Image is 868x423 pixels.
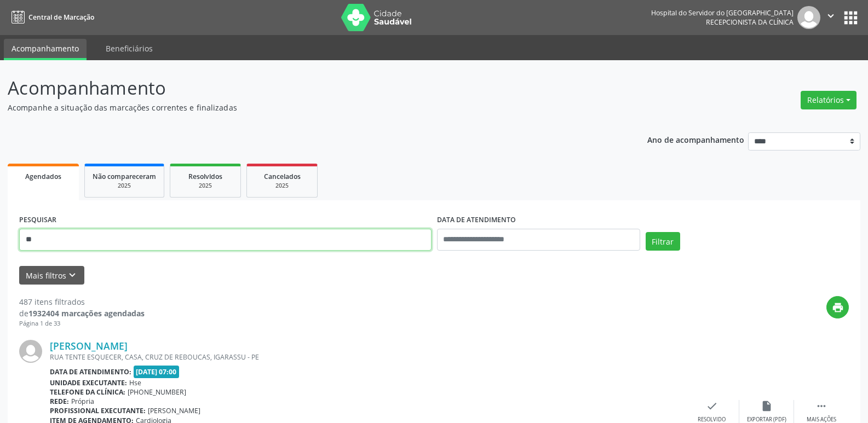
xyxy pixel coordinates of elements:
[8,74,605,102] p: Acompanhamento
[706,18,794,27] span: Recepcionista da clínica
[93,172,156,181] span: Não compareceram
[50,387,125,397] b: Telefone da clínica:
[28,13,94,22] span: Central de Marcação
[28,308,145,318] strong: 1932404 marcações agendadas
[761,400,773,412] i: insert_drive_file
[4,39,87,60] a: Acompanhamento
[134,366,180,378] span: [DATE] 07:00
[19,308,145,319] div: de
[832,302,844,314] i: print
[646,232,680,251] button: Filtrar
[255,182,309,190] div: 2025
[129,378,141,387] span: Hse
[8,8,94,26] a: Central de Marcação
[19,266,84,285] button: Mais filtroskeyboard_arrow_down
[50,397,69,406] b: Rede:
[50,367,131,376] b: Data de atendimento:
[98,39,160,58] a: Beneficiários
[178,182,233,190] div: 2025
[264,172,301,181] span: Cancelados
[188,172,222,181] span: Resolvidos
[826,296,849,318] button: print
[19,319,145,328] div: Página 1 de 33
[437,212,516,229] label: DATA DE ATENDIMENTO
[148,406,200,415] span: [PERSON_NAME]
[93,182,156,190] div: 2025
[50,352,685,362] div: RUA TENTE ESQUECER, CASA, CRUZ DE REBOUCAS, IGARASSU - PE
[71,397,94,406] span: Própria
[8,102,605,113] p: Acompanhe a situação das marcações correntes e finalizadas
[797,6,820,29] img: img
[25,172,61,181] span: Agendados
[128,387,186,397] span: [PHONE_NUMBER]
[820,6,841,29] button: 
[651,8,794,18] div: Hospital do Servidor do [GEOGRAPHIC_DATA]
[841,8,860,27] button: apps
[801,91,856,109] button: Relatórios
[815,400,827,412] i: 
[19,212,56,229] label: PESQUISAR
[825,10,837,22] i: 
[50,340,128,352] a: [PERSON_NAME]
[647,132,744,146] p: Ano de acompanhamento
[19,296,145,308] div: 487 itens filtrados
[50,378,127,387] b: Unidade executante:
[66,269,78,281] i: keyboard_arrow_down
[19,340,42,363] img: img
[50,406,146,415] b: Profissional executante:
[706,400,718,412] i: check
